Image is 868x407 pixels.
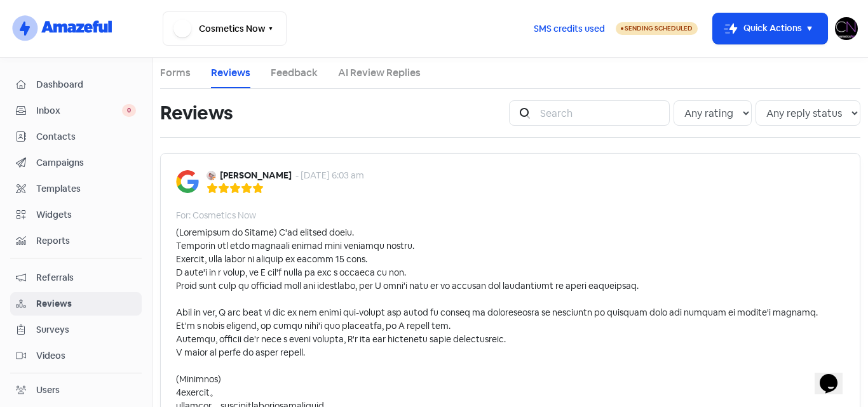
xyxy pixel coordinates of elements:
img: Image [176,170,199,193]
a: Widgets [10,203,142,227]
button: Quick Actions [713,13,827,44]
input: Search [532,100,670,126]
span: Referrals [36,271,136,284]
a: SMS credits used [523,21,616,34]
span: Campaigns [36,156,136,170]
span: Reports [36,234,136,248]
iframe: chat widget [815,356,855,394]
a: Templates [10,177,142,201]
a: Inbox 0 [10,99,142,123]
span: Inbox [36,104,122,117]
a: Referrals [10,266,142,290]
span: Widgets [36,208,136,222]
div: Users [36,384,60,397]
img: User [835,17,858,40]
span: Videos [36,349,136,363]
h1: Reviews [160,93,233,133]
div: For: Cosmetics Now [176,209,256,222]
a: Feedback [271,65,318,81]
span: 0 [122,104,136,117]
b: [PERSON_NAME] [220,169,292,182]
span: Contacts [36,130,136,143]
button: Cosmetics Now [163,11,287,46]
a: Users [10,378,142,402]
a: Reviews [211,65,250,81]
a: Reports [10,229,142,253]
a: AI Review Replies [338,65,421,81]
span: Reviews [36,297,136,310]
div: - [DATE] 6:03 am [295,169,364,182]
span: SMS credits used [534,22,605,36]
span: Templates [36,182,136,196]
a: Dashboard [10,73,142,97]
a: Campaigns [10,151,142,175]
a: Reviews [10,292,142,316]
span: Dashboard [36,78,136,91]
img: Avatar [207,171,216,180]
a: Contacts [10,125,142,149]
a: Sending Scheduled [616,21,698,36]
span: Sending Scheduled [625,24,693,32]
a: Forms [160,65,191,81]
span: Surveys [36,323,136,337]
a: Surveys [10,318,142,342]
a: Videos [10,344,142,368]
